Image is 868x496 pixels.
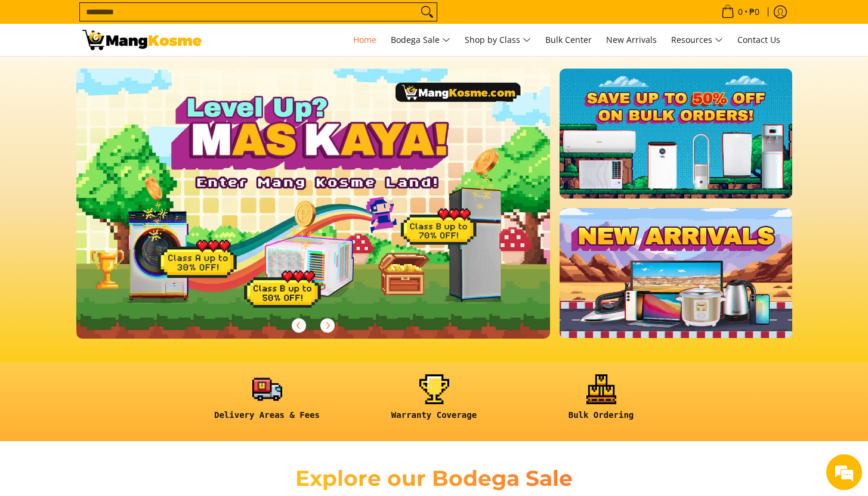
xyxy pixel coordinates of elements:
[82,30,202,50] img: Mang Kosme: Your Home Appliances Warehouse Sale Partner!
[524,374,679,430] a: <h6><strong>Bulk Ordering</strong></h6>
[600,24,663,56] a: New Arrivals
[731,24,786,56] a: Contact Us
[353,34,376,45] span: Home
[418,3,437,21] button: Search
[736,8,745,16] span: 0
[539,24,598,56] a: Bulk Center
[671,33,723,48] span: Resources
[560,69,792,199] img: BULK.webp
[560,208,792,338] img: NEW_ARRIVAL.webp
[665,24,729,56] a: Resources
[465,33,531,48] span: Shop by Class
[190,374,345,430] a: <h6><strong>Delivery Areas & Fees</strong></h6>
[606,34,657,45] span: New Arrivals
[261,465,607,492] h2: Explore our Bodega Sale
[314,312,341,339] button: Next
[347,24,382,56] a: Home
[391,33,450,48] span: Bodega Sale
[76,69,551,339] img: Gaming desktop banner
[214,24,786,56] nav: Main Menu
[357,374,512,430] a: <h6><strong>Warranty Coverage</strong></h6>
[718,5,763,18] span: •
[737,34,780,45] span: Contact Us
[385,24,456,56] a: Bodega Sale
[459,24,537,56] a: Shop by Class
[747,8,761,16] span: ₱0
[286,312,312,339] button: Previous
[545,34,592,45] span: Bulk Center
